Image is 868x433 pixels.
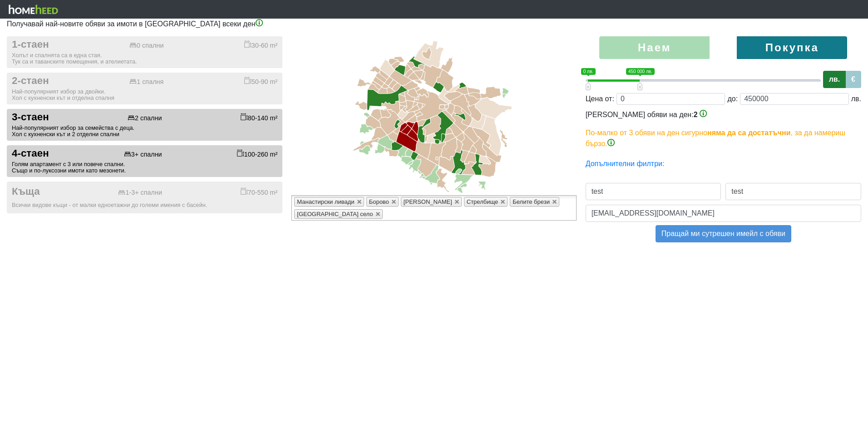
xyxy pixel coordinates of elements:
[7,182,282,213] button: Къща 1-3+ спални 70-550 m² Всички видове къщи - от малки едноетажни до големи имения с басейн.
[586,128,861,149] p: По-малко от 3 обяви на ден сигурно , за да намериш бързо.
[129,42,163,49] div: 0 спални
[244,77,278,86] div: 50-90 m²
[7,145,282,177] button: 4-стаен 3+ спални 100-260 m² Голям апартамент с 3 или повече спални.Също и по-луксозни имоти като...
[7,109,282,141] button: 3-стаен 2 спални 80-140 m² Най-популярният избор за семейства с деца.Хол с кухненски кът и 2 отде...
[297,198,354,205] span: Манастирски ливади
[737,36,847,59] label: Покупка
[586,205,861,222] input: Email
[241,187,278,197] div: 70-550 m²
[12,148,49,160] span: 4-стаен
[12,125,277,138] div: Най-популярният избор за семейства с деца. Хол с кухненски кът и 2 отделни спални
[707,129,791,137] b: няма да са достатъчни
[256,19,263,26] img: info-3.png
[626,68,655,75] span: 450 000 лв.
[586,93,614,104] div: Цена от:
[727,93,738,104] div: до:
[128,114,162,122] div: 2 спални
[369,198,389,205] span: Борово
[12,161,277,174] div: Голям апартамент с 3 или повече спални. Също и по-луксозни имоти като мезонети.
[7,73,282,104] button: 2-стаен 1 спалня 50-90 m² Най-популярният избор за двойки.Хол с кухненски кът и отделна спалня
[599,36,710,59] label: Наем
[12,39,49,51] span: 1-стаен
[586,183,721,200] input: Първо име
[581,68,596,75] span: 0 лв.
[12,202,277,208] div: Всички видове къщи - от малки едноетажни до големи имения с басейн.
[12,186,40,198] span: Къща
[656,225,791,242] button: Пращай ми сутрешен имейл с обяви
[7,36,282,68] button: 1-стаен 0 спални 30-60 m² Холът и спалнята са в една стая.Тук са и таванските помещения, и ателие...
[241,113,278,122] div: 80-140 m²
[237,149,278,158] div: 100-260 m²
[700,110,707,117] img: info-3.png
[725,183,861,200] input: Фамилно име
[12,89,277,101] div: Най-популярният избор за двойки. Хол с кухненски кът и отделна спалня
[586,109,861,149] div: [PERSON_NAME] обяви на ден:
[129,78,163,86] div: 1 спалня
[607,139,615,146] img: info-3.png
[7,19,861,30] p: Получавай най-новите обяви за имоти в [GEOGRAPHIC_DATA] всеки ден
[851,93,861,104] div: лв.
[244,40,278,49] div: 30-60 m²
[12,111,49,123] span: 3-стаен
[124,151,162,158] div: 3+ спални
[467,198,498,205] span: Стрелбище
[823,71,846,88] label: лв.
[12,52,277,65] div: Холът и спалнята са в една стая. Тук са и таванските помещения, и ателиетата.
[118,189,162,197] div: 1-3+ спални
[12,75,49,87] span: 2-стаен
[586,160,665,167] a: Допълнителни филтри:
[845,71,861,88] label: €
[404,198,452,205] span: [PERSON_NAME]
[694,111,698,118] span: 2
[513,198,550,205] span: Белите брези
[297,211,373,217] span: [GEOGRAPHIC_DATA] село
